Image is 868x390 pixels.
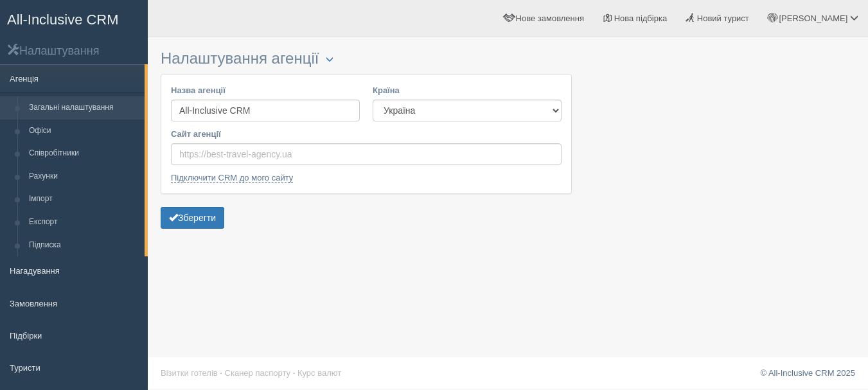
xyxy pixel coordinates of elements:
[779,13,847,23] span: [PERSON_NAME]
[760,368,855,378] a: © All-Inclusive CRM 2025
[23,120,145,143] a: Офіси
[293,368,296,378] span: ·
[161,50,572,67] h3: Налаштування агенції
[373,84,562,96] label: Країна
[225,368,290,378] a: Сканер паспорту
[171,173,293,183] a: Підключити CRM до мого сайту
[23,142,145,165] a: Співробітники
[1,1,147,36] a: All-Inclusive CRM
[23,211,145,234] a: Експорт
[161,207,224,229] button: Зберегти
[171,128,562,140] label: Сайт агенції
[614,13,668,23] span: Нова підбірка
[297,368,341,378] a: Курс валют
[220,368,222,378] span: ·
[23,234,145,257] a: Підписка
[23,165,145,188] a: Рахунки
[7,12,119,28] span: All-Inclusive CRM
[161,368,218,378] a: Візитки готелів
[171,84,360,96] label: Назва агенції
[23,188,145,211] a: Імпорт
[23,96,145,120] a: Загальні налаштування
[697,13,749,23] span: Новий турист
[171,143,562,165] input: https://best-travel-agency.ua
[516,13,584,23] span: Нове замовлення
